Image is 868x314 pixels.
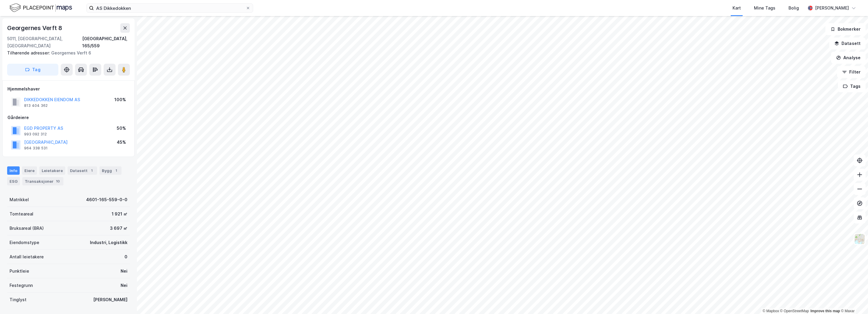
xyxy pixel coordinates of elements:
[7,177,20,185] div: ESG
[86,196,127,203] div: 4601-165-559-0-0
[10,296,27,303] div: Tinglyst
[39,166,65,175] div: Leietakere
[838,285,868,314] iframe: Chat Widget
[7,50,51,55] span: Tilhørende adresser:
[811,309,840,313] a: Improve this map
[82,35,130,49] div: [GEOGRAPHIC_DATA], 165/559
[113,168,119,174] div: 1
[22,177,63,185] div: Transaksjoner
[24,132,47,137] div: 993 092 312
[7,64,58,76] button: Tag
[825,23,866,35] button: Bokmerker
[788,4,799,12] div: Bolig
[68,166,97,175] div: Datasett
[90,239,127,246] div: Industri, Logistikk
[7,166,20,175] div: Info
[93,296,127,303] div: [PERSON_NAME]
[763,309,779,313] a: Mapbox
[121,268,127,275] div: Nei
[7,35,82,49] div: 5011, [GEOGRAPHIC_DATA], [GEOGRAPHIC_DATA]
[754,4,775,12] div: Mine Tags
[10,282,33,289] div: Festegrunn
[10,3,72,13] img: logo.f888ab2527a4732fd821a326f86c7f29.svg
[110,225,127,232] div: 3 697 ㎡
[89,168,95,174] div: 1
[24,103,48,108] div: 813 404 362
[112,210,127,218] div: 1 921 ㎡
[24,146,48,151] div: 964 338 531
[99,166,121,175] div: Bygg
[114,96,126,103] div: 100%
[55,178,61,184] div: 10
[117,125,126,132] div: 50%
[10,253,44,260] div: Antall leietakere
[10,225,44,232] div: Bruksareal (BRA)
[815,4,849,12] div: [PERSON_NAME]
[124,253,127,260] div: 0
[837,66,866,78] button: Filter
[22,166,37,175] div: Eiere
[10,239,39,246] div: Eiendomstype
[780,309,809,313] a: OpenStreetMap
[7,49,125,57] div: Georgernes Verft 6
[117,139,126,146] div: 45%
[838,80,866,92] button: Tags
[10,268,29,275] div: Punktleie
[10,196,29,203] div: Matrikkel
[94,4,246,13] input: Søk på adresse, matrikkel, gårdeiere, leietakere eller personer
[121,282,127,289] div: Nei
[733,4,741,12] div: Kart
[829,38,866,49] button: Datasett
[7,114,130,121] div: Gårdeiere
[831,52,866,64] button: Analyse
[7,23,63,33] div: Georgernes Verft 8
[854,233,865,245] img: Z
[10,210,33,218] div: Tomteareal
[7,85,130,93] div: Hjemmelshaver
